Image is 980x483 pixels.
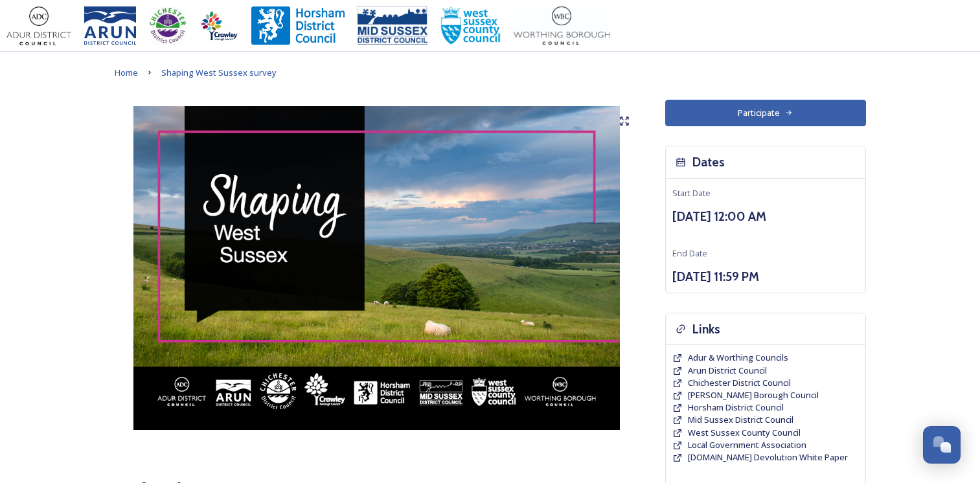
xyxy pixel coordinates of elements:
span: Local Government Association [688,439,806,451]
a: [PERSON_NAME] Borough Council [688,389,819,401]
img: Arun%20District%20Council%20logo%20blue%20CMYK.jpg [84,6,136,45]
a: West Sussex County Council [688,427,801,439]
span: Shaping West Sussex survey [161,67,277,78]
button: Open Chat [923,426,961,464]
span: Start Date [672,187,711,199]
span: [DOMAIN_NAME] Devolution White Paper [688,451,848,463]
span: West Sussex County Council [688,427,801,438]
img: Adur%20logo%20%281%29.jpeg [6,6,71,45]
img: CDC%20Logo%20-%20you%20may%20have%20a%20better%20version.jpg [149,6,187,45]
span: [PERSON_NAME] Borough Council [688,389,819,401]
h3: Dates [692,153,725,172]
h3: [DATE] 11:59 PM [672,267,859,286]
a: Mid Sussex District Council [688,414,793,426]
button: Participate [665,100,866,126]
a: Shaping West Sussex survey [161,65,277,80]
a: [DOMAIN_NAME] Devolution White Paper [688,451,848,464]
img: Horsham%20DC%20Logo.jpg [251,6,345,45]
img: 150ppimsdc%20logo%20blue.png [358,6,427,45]
a: Adur & Worthing Councils [688,352,788,364]
img: WSCCPos-Spot-25mm.jpg [440,6,501,45]
h3: [DATE] 12:00 AM [672,207,859,226]
span: Horsham District Council [688,401,784,413]
h3: Links [692,320,720,339]
a: Chichester District Council [688,377,791,389]
a: Local Government Association [688,439,806,451]
a: Horsham District Council [688,401,784,414]
span: Home [115,67,138,78]
img: Worthing_Adur%20%281%29.jpg [514,6,610,45]
img: Crawley%20BC%20logo.jpg [199,6,238,45]
a: Arun District Council [688,365,767,377]
a: Home [115,65,138,80]
span: Adur & Worthing Councils [688,352,788,363]
span: Chichester District Council [688,377,791,388]
span: End Date [672,247,707,259]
